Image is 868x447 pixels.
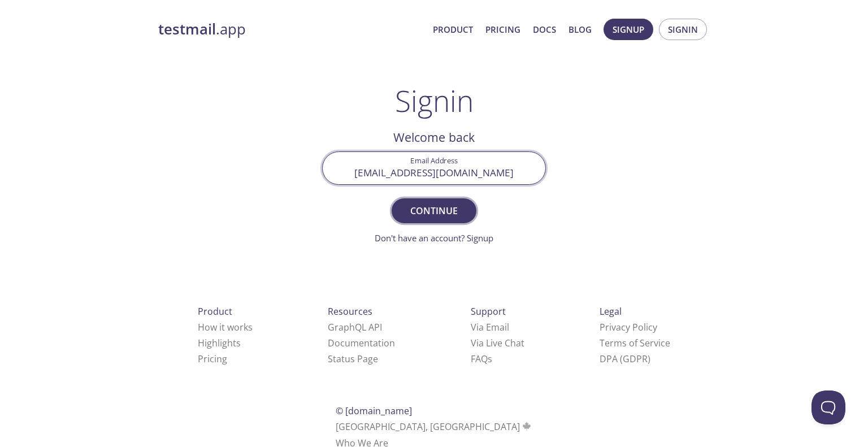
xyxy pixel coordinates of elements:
[533,22,556,37] a: Docs
[198,337,241,349] a: Highlights
[659,19,707,40] button: Signin
[404,203,464,219] span: Continue
[198,353,227,365] a: Pricing
[613,22,644,37] span: Signup
[375,232,493,244] a: Don't have an account? Signup
[485,22,520,37] a: Pricing
[433,22,473,37] a: Product
[488,353,492,365] span: s
[336,405,412,417] span: © [DOMAIN_NAME]
[328,337,395,349] a: Documentation
[471,353,492,365] a: FAQ
[668,22,698,37] span: Signin
[198,305,232,318] span: Product
[158,19,216,39] strong: testmail
[198,321,253,333] a: How it works
[336,420,533,433] span: [GEOGRAPHIC_DATA], [GEOGRAPHIC_DATA]
[600,321,657,333] a: Privacy Policy
[392,198,476,223] button: Continue
[328,305,372,318] span: Resources
[568,22,592,37] a: Blog
[395,84,474,118] h1: Signin
[600,337,670,349] a: Terms of Service
[471,337,524,349] a: Via Live Chat
[322,128,546,147] h2: Welcome back
[600,353,650,365] a: DPA (GDPR)
[604,19,653,40] button: Signup
[471,305,506,318] span: Support
[471,321,509,333] a: Via Email
[328,321,382,333] a: GraphQL API
[328,353,378,365] a: Status Page
[158,20,424,39] a: testmail.app
[811,390,845,424] iframe: Help Scout Beacon - Open
[600,305,622,318] span: Legal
